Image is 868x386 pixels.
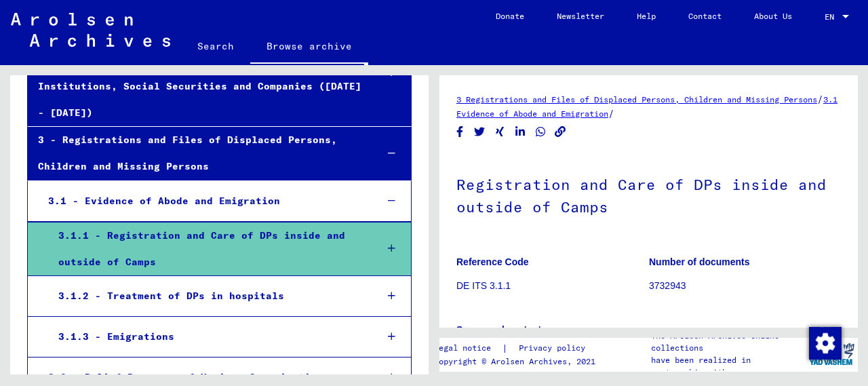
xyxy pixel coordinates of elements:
[456,153,841,235] h1: Registration and Care of DPs inside and outside of Camps
[181,30,250,62] a: Search
[434,341,601,355] div: |
[809,327,842,360] img: Change consent
[456,279,648,293] p: DE ITS 3.1.1
[608,107,614,119] span: /
[493,123,507,140] button: Share on Xing
[651,354,806,379] p: have been realized in partnership with
[456,324,541,335] b: Scope and content
[456,94,817,104] a: 3 Registrations and Files of Displaced Persons, Children and Missing Persons
[806,337,857,371] img: yv_logo.png
[456,256,529,267] b: Reference Code
[808,326,841,359] div: Change consent
[453,123,467,140] button: Share on Facebook
[649,279,841,293] p: 3732943
[534,123,548,140] button: Share on WhatsApp
[651,330,806,354] p: The Arolsen Archives online collections
[434,341,502,355] a: Legal notice
[434,355,601,368] p: Copyright © Arolsen Archives, 2021
[38,188,366,214] div: 3.1 - Evidence of Abode and Emigration
[553,123,568,140] button: Copy link
[508,341,601,355] a: Privacy policy
[817,93,823,105] span: /
[473,123,487,140] button: Share on Twitter
[649,256,750,267] b: Number of documents
[48,223,366,275] div: 3.1.1 - Registration and Care of DPs inside and outside of Camps
[250,30,368,65] a: Browse archive
[11,13,170,47] img: Arolsen_neg.svg
[825,12,840,22] span: EN
[28,127,366,180] div: 3 - Registrations and Files of Displaced Persons, Children and Missing Persons
[48,283,366,309] div: 3.1.2 - Treatment of DPs in hospitals
[48,324,366,350] div: 3.1.3 - Emigrations
[513,123,528,140] button: Share on LinkedIn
